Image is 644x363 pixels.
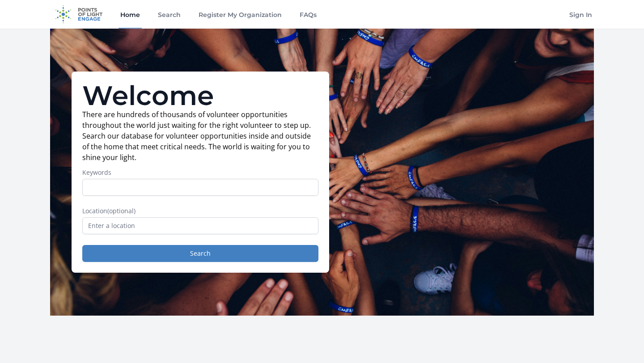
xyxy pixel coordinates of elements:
[82,207,318,215] label: Location
[82,217,318,234] input: Enter a location
[107,207,136,215] span: (optional)
[82,82,318,109] h1: Welcome
[82,168,318,177] label: Keywords
[82,109,318,163] p: There are hundreds of thousands of volunteer opportunities throughout the world just waiting for ...
[82,245,318,262] button: Search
